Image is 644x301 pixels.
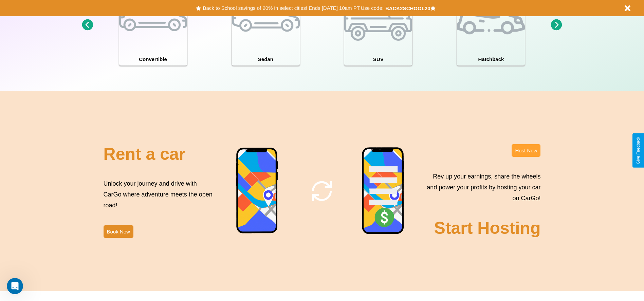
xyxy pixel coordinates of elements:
h4: SUV [344,53,412,65]
iframe: Intercom live chat [7,278,23,294]
button: Book Now [104,225,133,238]
img: phone [362,147,405,235]
h4: Convertible [119,53,187,65]
button: Host Now [512,144,540,157]
p: Rev up your earnings, share the wheels and power your profits by hosting your car on CarGo! [423,171,540,204]
b: BACK2SCHOOL20 [385,5,430,11]
h2: Rent a car [104,144,186,164]
p: Unlock your journey and drive with CarGo where adventure meets the open road! [104,178,215,211]
div: Give Feedback [636,137,641,164]
h4: Sedan [232,53,300,65]
h2: Start Hosting [434,218,541,238]
button: Back to School savings of 20% in select cities! Ends [DATE] 10am PT.Use code: [201,3,385,13]
img: phone [236,147,279,234]
h4: Hatchback [457,53,525,65]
